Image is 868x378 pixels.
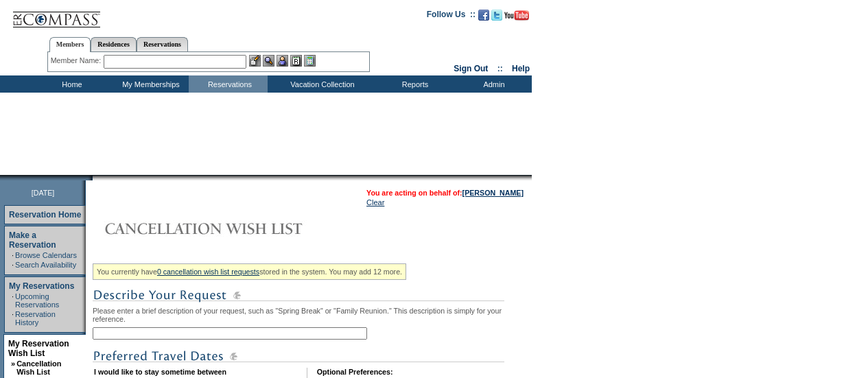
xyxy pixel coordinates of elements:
[427,8,476,25] td: Follow Us ::
[31,75,110,93] td: Home
[317,368,393,376] b: Optional Preferences:
[366,189,524,197] span: You are acting on behalf of:
[304,55,316,67] img: b_calculator.gif
[277,55,288,67] img: Impersonate
[32,189,55,197] span: [DATE]
[15,310,56,327] a: Reservation History
[9,210,81,220] a: Reservation Home
[93,263,406,280] div: You currently have stored in the system. You may add 12 more.
[491,14,502,22] a: Follow us on Twitter
[12,292,14,309] td: ·
[189,75,268,93] td: Reservations
[366,198,384,206] a: Clear
[268,75,374,93] td: Vacation Collection
[15,292,59,309] a: Upcoming Reservations
[51,55,104,67] div: Member Name:
[15,261,76,269] a: Search Availability
[157,268,259,276] a: 0 cancellation wish list requests
[9,281,74,291] a: My Reservations
[504,14,529,22] a: Subscribe to our YouTube Channel
[263,55,274,67] img: View
[110,75,189,93] td: My Memberships
[504,10,529,21] img: Subscribe to our YouTube Channel
[91,37,137,51] a: Residences
[49,37,91,52] a: Members
[11,359,15,368] b: »
[249,55,261,67] img: b_edit.gif
[9,231,56,250] a: Make a Reservation
[15,251,77,259] a: Browse Calendars
[478,14,489,22] a: Become our fan on Facebook
[16,359,61,376] a: Cancellation Wish List
[94,368,226,376] b: I would like to stay sometime between
[453,75,532,93] td: Admin
[491,10,502,21] img: Follow us on Twitter
[88,175,93,180] img: promoShadowLeftCorner.gif
[12,310,14,327] td: ·
[497,64,503,73] span: ::
[12,261,14,269] td: ·
[8,339,69,358] a: My Reservation Wish List
[454,64,488,73] a: Sign Out
[12,251,14,259] td: ·
[374,75,453,93] td: Reports
[137,37,188,51] a: Reservations
[512,64,530,73] a: Help
[93,175,94,180] img: blank.gif
[290,55,302,67] img: Reservations
[93,215,367,242] img: Cancellation Wish List
[462,189,524,197] a: [PERSON_NAME]
[478,10,489,21] img: Become our fan on Facebook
